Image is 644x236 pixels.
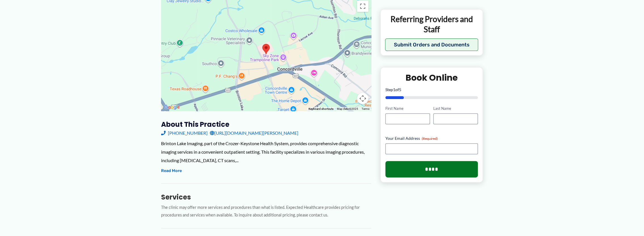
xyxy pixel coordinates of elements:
[385,106,430,111] label: First Name
[385,39,478,51] button: Submit Orders and Documents
[357,1,368,12] button: Toggle fullscreen view
[161,168,182,174] button: Read More
[210,129,298,137] a: [URL][DOMAIN_NAME][PERSON_NAME]
[161,193,371,201] h3: Services
[337,107,358,110] span: Map data ©2025
[362,107,369,110] a: Terms (opens in new tab)
[161,120,371,129] h3: About this practice
[399,87,401,92] span: 5
[161,139,371,164] div: Brinton Lake Imaging, part of the Crozer-Keystone Health System, provides comprehensive diagnosti...
[162,104,181,111] img: Google
[385,14,478,35] p: Referring Providers and Staff
[162,104,181,111] a: Open this area in Google Maps (opens a new window)
[385,136,478,141] label: Your Email Address
[161,204,371,219] p: The clinic may offer more services and procedures than what is listed. Expected Healthcare provid...
[357,93,368,104] button: Map camera controls
[393,87,395,92] span: 1
[385,88,478,92] p: Step of
[385,72,478,83] h2: Book Online
[309,107,333,111] button: Keyboard shortcuts
[433,106,478,111] label: Last Name
[422,136,438,141] span: (Required)
[161,129,208,137] a: [PHONE_NUMBER]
